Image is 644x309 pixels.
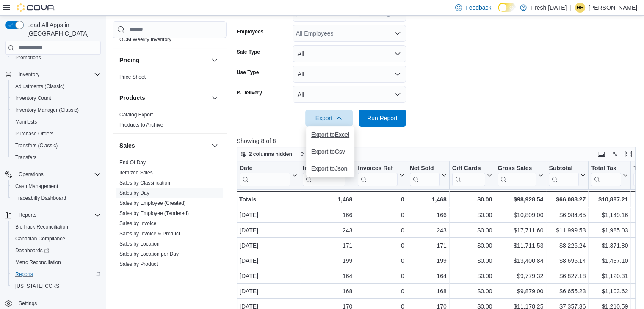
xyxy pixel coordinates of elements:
[210,141,220,151] button: Sales
[498,3,516,12] input: Dark Mode
[12,246,53,256] a: Dashboards
[306,143,354,160] button: Export toCsv
[119,122,163,128] a: Products to Archive
[240,225,297,235] div: [DATE]
[15,235,65,242] span: Canadian Compliance
[452,240,492,251] div: $0.00
[358,271,404,281] div: 0
[240,256,297,266] div: [DATE]
[12,181,101,191] span: Cash Management
[358,240,404,251] div: 0
[119,180,170,186] a: Sales by Classification
[119,169,153,176] span: Itemized Sales
[119,112,153,118] a: Catalog Export
[119,56,139,64] h3: Pricing
[293,45,406,62] button: All
[119,240,160,247] span: Sales by Location
[240,271,297,281] div: [DATE]
[591,194,628,204] div: $10,887.21
[12,93,55,103] a: Inventory Count
[15,283,59,290] span: [US_STATE] CCRS
[12,234,101,244] span: Canadian Compliance
[15,169,47,179] button: Operations
[591,164,621,172] div: Total Tax
[303,225,352,235] div: 243
[113,34,227,48] div: OCM
[119,261,158,267] a: Sales by Product
[549,164,579,186] div: Subtotal
[303,164,345,186] div: Invoices Sold
[293,66,406,83] button: All
[549,194,586,204] div: $66,088.27
[311,148,349,155] span: Export to Csv
[119,94,145,102] h3: Products
[119,56,208,64] button: Pricing
[409,164,439,172] div: Net Sold
[305,110,353,127] button: Export
[119,200,186,207] span: Sales by Employee (Created)
[240,240,297,251] div: [DATE]
[8,221,104,233] button: BioTrack Reconciliation
[8,268,104,280] button: Reports
[358,286,404,296] div: 0
[119,261,158,268] span: Sales by Product
[409,164,446,186] button: Net Sold
[591,225,628,235] div: $1,985.03
[549,164,579,172] div: Subtotal
[12,269,36,279] a: Reports
[19,300,37,307] span: Settings
[577,3,584,13] span: HB
[12,52,44,63] a: Promotions
[591,256,628,266] div: $1,437.10
[119,94,208,102] button: Products
[311,131,349,138] span: Export to Excel
[210,93,220,103] button: Products
[12,281,101,291] span: Washington CCRS
[119,141,135,150] h3: Sales
[119,200,186,206] a: Sales by Employee (Created)
[15,195,66,201] span: Traceabilty Dashboard
[358,164,397,186] div: Invoices Ref
[119,36,171,42] a: OCM Weekly Inventory
[498,271,543,281] div: $9,779.32
[12,234,69,244] a: Canadian Compliance
[8,116,104,128] button: Manifests
[237,137,640,145] p: Showing 8 of 8
[15,298,40,309] a: Settings
[15,298,101,309] span: Settings
[306,160,354,177] button: Export toJson
[549,164,586,186] button: Subtotal
[303,240,352,251] div: 171
[15,154,36,161] span: Transfers
[549,225,586,235] div: $11,999.53
[358,210,404,220] div: 0
[237,149,296,159] button: 2 columns hidden
[498,12,498,12] span: Dark Mode
[210,55,220,65] button: Pricing
[240,210,297,220] div: [DATE]
[15,223,68,230] span: BioTrack Reconciliation
[498,164,536,172] div: Gross Sales
[410,256,447,266] div: 199
[303,286,352,296] div: 168
[12,152,40,163] a: Transfers
[119,221,156,226] a: Sales by Invoice
[12,152,101,163] span: Transfers
[15,247,49,254] span: Dashboards
[498,225,543,235] div: $17,711.60
[498,240,543,251] div: $11,711.53
[591,164,628,186] button: Total Tax
[310,110,348,127] span: Export
[119,159,146,166] span: End Of Day
[12,93,101,103] span: Inventory Count
[8,52,104,63] button: Promotions
[2,69,104,80] button: Inventory
[19,171,44,178] span: Operations
[119,210,189,217] span: Sales by Employee (Tendered)
[12,105,101,115] span: Inventory Manager (Classic)
[2,168,104,180] button: Operations
[610,149,620,159] button: Display options
[113,110,227,133] div: Products
[8,280,104,292] button: [US_STATE] CCRS
[15,259,61,266] span: Metrc Reconciliation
